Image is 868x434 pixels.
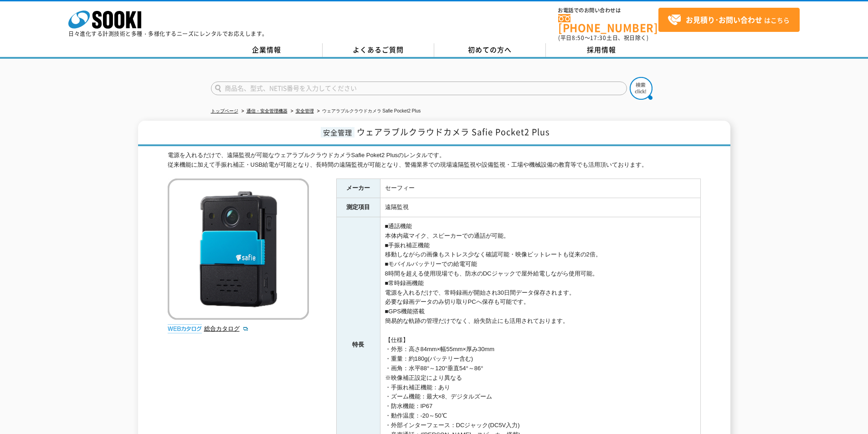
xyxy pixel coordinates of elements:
[686,14,762,25] strong: お見積り･お問い合わせ
[572,34,585,42] span: 8:50
[321,127,354,138] span: 安全管理
[658,8,800,32] a: お見積り･お問い合わせはこちら
[380,179,700,198] td: セーフィー
[204,325,249,332] a: 総合カタログ
[590,34,606,42] span: 17:30
[558,34,648,42] span: (平日 ～ 土日、祝日除く)
[434,43,546,57] a: 初めての方へ
[315,107,421,116] li: ウェアラブルクラウドカメラ Safie Pocket2 Plus
[211,43,323,57] a: 企業情報
[357,126,550,138] span: ウェアラブルクラウドカメラ Safie Pocket2 Plus
[168,324,202,333] img: webカタログ
[468,45,512,55] span: 初めての方へ
[68,31,268,36] p: 日々進化する計測技術と多種・多様化するニーズにレンタルでお応えします。
[558,8,658,13] span: お電話でのお問い合わせは
[668,13,790,27] span: はこちら
[336,179,380,198] th: メーカー
[211,82,627,95] input: 商品名、型式、NETIS番号を入力してください
[546,43,657,57] a: 採用情報
[336,198,380,217] th: 測定項目
[211,108,238,113] a: トップページ
[630,77,652,100] img: btn_search.png
[380,198,700,217] td: 遠隔監視
[296,108,314,113] a: 安全管理
[247,108,288,113] a: 通信・安全管理機器
[558,14,658,33] a: [PHONE_NUMBER]
[168,151,701,170] div: 電源を入れるだけで、遠隔監視が可能なウェアラブルクラウドカメラSafie Poket2 Plusのレンタルです。 従来機能に加えて手振れ補正・USB給電が可能となり、長時間の遠隔監視が可能となり...
[168,179,309,320] img: ウェアラブルクラウドカメラ Safie Pocket2 Plus
[323,43,434,57] a: よくあるご質問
